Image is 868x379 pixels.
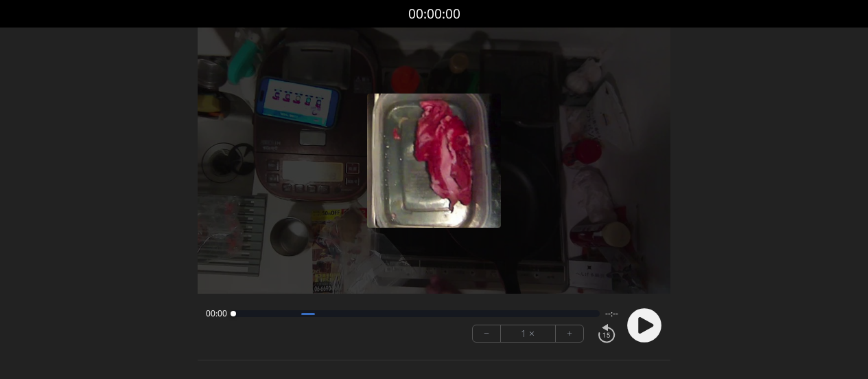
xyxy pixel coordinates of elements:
button: − [473,325,501,342]
button: + [556,325,583,342]
span: 00:00 [206,308,227,319]
img: Poster Image [367,94,501,228]
a: 00:00:00 [408,4,460,24]
div: 1 × [501,325,556,342]
span: --:-- [605,308,618,319]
